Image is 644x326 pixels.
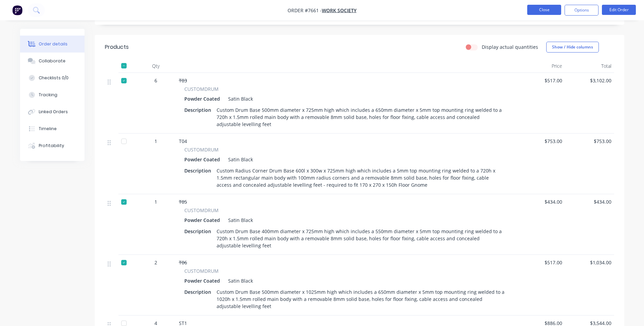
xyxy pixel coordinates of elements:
[154,138,157,145] span: 1
[518,259,562,266] span: $517.00
[568,198,611,205] span: $434.00
[546,42,599,53] button: Show / Hide columns
[184,166,214,176] div: Description
[214,226,508,250] div: Custom Drum Base 400mm diameter x 725mm high which includes a 550mm diameter x 5mm top mounting r...
[179,77,187,84] span: T03
[12,5,22,15] img: Factory
[135,59,176,73] div: Qty
[288,7,322,14] span: Order #7661 -
[20,137,85,154] button: Profitability
[39,58,66,64] div: Collaborate
[184,155,223,164] div: Powder Coated
[184,85,219,93] span: CUSTOMDRUM
[184,276,223,286] div: Powder Coated
[527,5,561,15] button: Close
[225,94,253,104] div: Satin Black
[184,207,219,214] span: CUSTOMDRUM
[179,199,187,205] span: T05
[482,43,538,50] label: Display actual quantities
[602,5,636,15] button: Edit Order
[214,105,508,129] div: Custom Drum Base 500mm diameter x 725mm high which includes a 650mm diameter x 5mm top mounting r...
[565,59,614,73] div: Total
[184,267,219,274] span: CUSTOMDRUM
[225,155,253,164] div: Satin Black
[184,146,219,153] span: CUSTOMDRUM
[154,259,157,266] span: 2
[518,138,562,145] span: $753.00
[214,287,508,311] div: Custom Drum Base 500mm diameter x 1025mm high which includes a 650mm diameter x 5mm top mounting ...
[39,41,68,47] div: Order details
[20,120,85,137] button: Timeline
[39,75,69,81] div: Checklists 0/0
[20,53,85,69] button: Collaborate
[214,166,508,190] div: Custom Radius Corner Drum Base 600l x 300w x 725mm high which includes a 5mm top mounting ring we...
[516,59,565,73] div: Price
[225,276,253,286] div: Satin Black
[518,77,562,84] span: $517.00
[565,5,599,16] button: Options
[184,226,214,236] div: Description
[322,7,356,14] a: Work Society
[184,215,223,225] div: Powder Coated
[20,86,85,103] button: Tracking
[184,94,223,104] div: Powder Coated
[184,287,214,297] div: Description
[20,69,85,86] button: Checklists 0/0
[225,215,253,225] div: Satin Black
[568,77,611,84] span: $3,102.00
[20,36,85,53] button: Order details
[20,103,85,120] button: Linked Orders
[184,105,214,115] div: Description
[39,92,57,98] div: Tracking
[568,259,611,266] span: $1,034.00
[179,138,187,144] span: T04
[154,77,157,84] span: 6
[154,198,157,205] span: 1
[39,109,68,115] div: Linked Orders
[39,143,64,149] div: Profitability
[39,126,57,132] div: Timeline
[105,43,129,51] div: Products
[518,198,562,205] span: $434.00
[568,138,611,145] span: $753.00
[179,259,187,266] span: T06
